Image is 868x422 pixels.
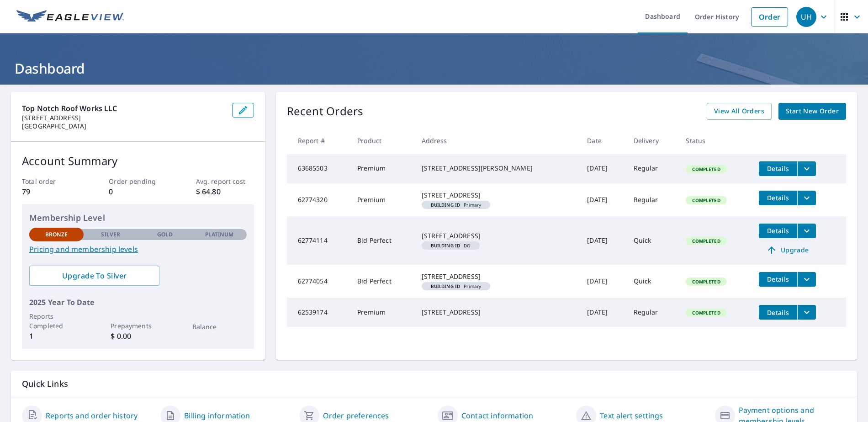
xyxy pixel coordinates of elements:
p: 2025 Year To Date [29,297,247,308]
span: Completed [687,278,725,285]
a: Start New Order [778,103,846,120]
button: filesDropdownBtn-62774114 [797,224,816,238]
span: View All Orders [714,106,764,117]
a: Upgrade To Silver [29,266,159,286]
td: [DATE] [580,265,626,298]
button: filesDropdownBtn-62774320 [797,191,816,205]
p: Gold [157,230,173,239]
span: Completed [687,166,725,172]
a: Upgrade [759,243,816,257]
td: Regular [626,154,679,183]
td: 63685503 [287,154,350,183]
p: Total order [22,176,80,186]
th: Address [414,127,580,154]
td: [DATE] [580,154,626,183]
span: Start New Order [786,106,839,117]
p: Quick Links [22,378,846,390]
th: Product [350,127,414,154]
em: Building ID [431,284,460,288]
div: [STREET_ADDRESS] [422,191,573,200]
p: $ 0.00 [111,331,165,342]
th: Status [678,127,752,154]
p: Top Notch Roof Works LLC [22,103,225,114]
span: Details [764,226,792,235]
td: Regular [626,298,679,327]
button: detailsBtn-63685503 [759,161,797,176]
a: View All Orders [707,103,772,120]
p: Reports Completed [29,311,84,331]
h1: Dashboard [11,59,857,78]
div: [STREET_ADDRESS] [422,272,573,281]
button: detailsBtn-62774320 [759,191,797,205]
p: 0 [109,186,167,197]
a: Billing information [184,410,250,421]
p: [STREET_ADDRESS] [22,114,225,122]
em: Building ID [431,243,460,248]
p: Platinum [205,230,234,239]
td: Premium [350,298,414,327]
td: 62774114 [287,216,350,265]
th: Delivery [626,127,679,154]
p: Membership Level [29,212,247,224]
div: [STREET_ADDRESS] [422,231,573,240]
td: [DATE] [580,216,626,265]
p: 1 [29,331,84,342]
span: Details [764,308,792,317]
span: Details [764,275,792,283]
td: Premium [350,154,414,183]
td: 62774320 [287,183,350,216]
a: Contact information [461,410,533,421]
td: 62774054 [287,265,350,298]
p: Balance [192,322,247,331]
a: Order preferences [323,410,389,421]
button: detailsBtn-62539174 [759,305,797,320]
span: Primary [425,284,487,288]
p: [GEOGRAPHIC_DATA] [22,122,225,130]
span: Upgrade To Silver [37,271,152,281]
td: Regular [626,183,679,216]
div: [STREET_ADDRESS] [422,308,573,317]
th: Report # [287,127,350,154]
button: filesDropdownBtn-63685503 [797,161,816,176]
td: [DATE] [580,183,626,216]
span: Completed [687,238,725,244]
td: [DATE] [580,298,626,327]
th: Date [580,127,626,154]
a: Pricing and membership levels [29,244,247,255]
p: Silver [101,230,120,239]
p: Recent Orders [287,103,364,120]
button: detailsBtn-62774054 [759,272,797,287]
img: EV Logo [16,10,124,24]
button: detailsBtn-62774114 [759,224,797,238]
p: 79 [22,186,80,197]
p: Account Summary [22,153,254,169]
span: DG [425,243,476,248]
a: Order [751,7,788,27]
span: Completed [687,310,725,316]
span: Upgrade [764,245,810,256]
p: $ 64.80 [196,186,254,197]
td: 62539174 [287,298,350,327]
td: Bid Perfect [350,265,414,298]
span: Completed [687,197,725,203]
td: Bid Perfect [350,216,414,265]
p: Prepayments [111,321,165,331]
button: filesDropdownBtn-62539174 [797,305,816,320]
div: UH [796,7,816,27]
span: Primary [425,203,487,207]
a: Reports and order history [46,410,138,421]
a: Text alert settings [600,410,663,421]
div: [STREET_ADDRESS][PERSON_NAME] [422,164,573,173]
span: Details [764,193,792,202]
em: Building ID [431,203,460,207]
td: Quick [626,265,679,298]
p: Avg. report cost [196,176,254,186]
p: Bronze [45,230,68,239]
td: Quick [626,216,679,265]
button: filesDropdownBtn-62774054 [797,272,816,287]
span: Details [764,164,792,173]
p: Order pending [109,176,167,186]
td: Premium [350,183,414,216]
